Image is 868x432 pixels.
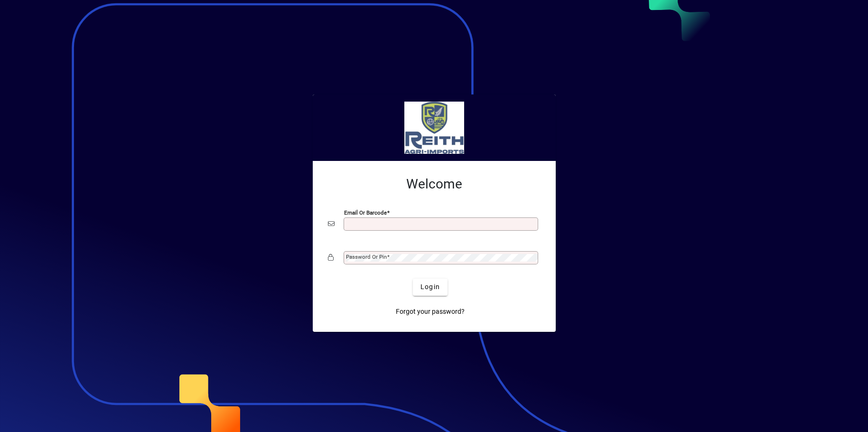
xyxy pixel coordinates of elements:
mat-label: Password or Pin [346,254,387,260]
h2: Welcome [328,176,541,192]
span: Login [420,282,440,292]
a: Forgot your password? [392,303,468,320]
button: Login [413,279,448,296]
span: Forgot your password? [396,307,465,317]
mat-label: Email or Barcode [344,209,387,216]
